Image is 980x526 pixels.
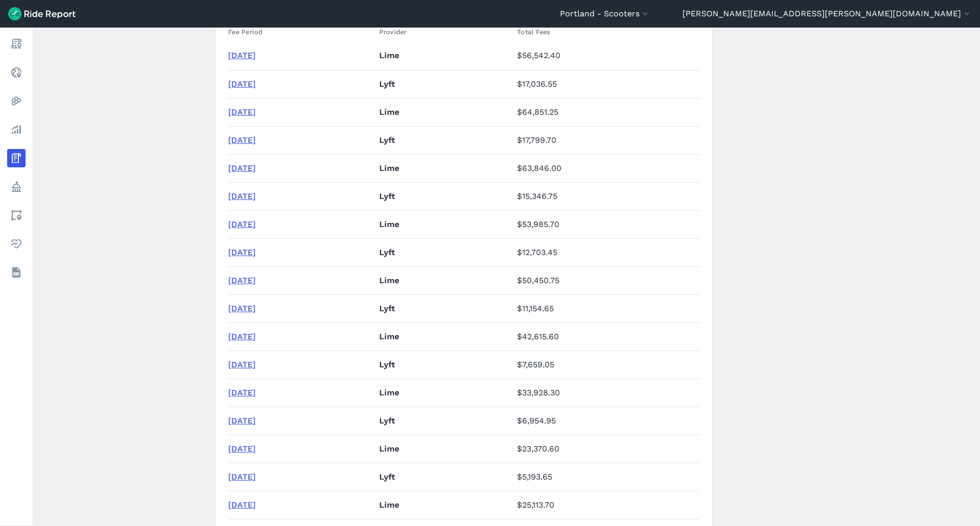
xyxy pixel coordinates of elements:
td: Lyft [375,294,513,322]
td: $64,851.25 [513,98,700,126]
td: $17,799.70 [513,126,700,154]
td: Lyft [375,182,513,210]
a: [DATE] [228,388,256,397]
td: $25,113.70 [513,491,700,519]
td: $42,615.60 [513,322,700,350]
a: [DATE] [228,472,256,482]
a: Areas [7,206,26,224]
td: Lime [375,154,513,182]
td: Lyft [375,126,513,154]
a: [DATE] [228,247,256,257]
a: [DATE] [228,191,256,201]
img: Ride Report [8,7,76,20]
td: $23,370.60 [513,435,700,463]
a: [DATE] [228,219,256,229]
td: $15,346.75 [513,182,700,210]
td: Lyft [375,407,513,435]
td: Lime [375,210,513,238]
a: [DATE] [228,163,256,173]
a: [DATE] [228,51,256,60]
td: $7,659.05 [513,350,700,379]
td: Lime [375,379,513,407]
th: Provider [375,22,513,42]
td: Lime [375,435,513,463]
a: Policy [7,178,26,196]
td: Lyft [375,70,513,98]
a: [DATE] [228,444,256,454]
button: [PERSON_NAME][EMAIL_ADDRESS][PERSON_NAME][DOMAIN_NAME] [682,8,972,20]
td: Lime [375,42,513,70]
a: [DATE] [228,416,256,425]
td: $56,542.40 [513,42,700,70]
a: [DATE] [228,304,256,313]
th: Total Fees [513,22,700,42]
td: $11,154.65 [513,294,700,322]
td: $53,985.70 [513,210,700,238]
td: Lime [375,491,513,519]
td: Lyft [375,350,513,379]
td: Lime [375,98,513,126]
a: Heatmaps [7,92,26,110]
a: Fees [7,149,26,167]
a: [DATE] [228,107,256,117]
td: Lime [375,266,513,294]
td: $33,928.30 [513,379,700,407]
a: [DATE] [228,360,256,369]
td: $50,450.75 [513,266,700,294]
td: $12,703.45 [513,238,700,266]
a: Report [7,35,26,53]
a: [DATE] [228,135,256,145]
th: Fee Period [228,22,375,42]
a: Health [7,235,26,253]
a: Analyze [7,120,26,139]
a: [DATE] [228,275,256,285]
td: Lime [375,322,513,350]
td: Lyft [375,463,513,491]
td: $17,036.55 [513,70,700,98]
td: $5,193.65 [513,463,700,491]
button: Portland - Scooters [560,8,650,20]
a: Realtime [7,63,26,82]
td: $6,954.95 [513,407,700,435]
a: Datasets [7,263,26,282]
td: $63,846.00 [513,154,700,182]
a: [DATE] [228,79,256,89]
a: [DATE] [228,500,256,510]
a: [DATE] [228,332,256,341]
td: Lyft [375,238,513,266]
